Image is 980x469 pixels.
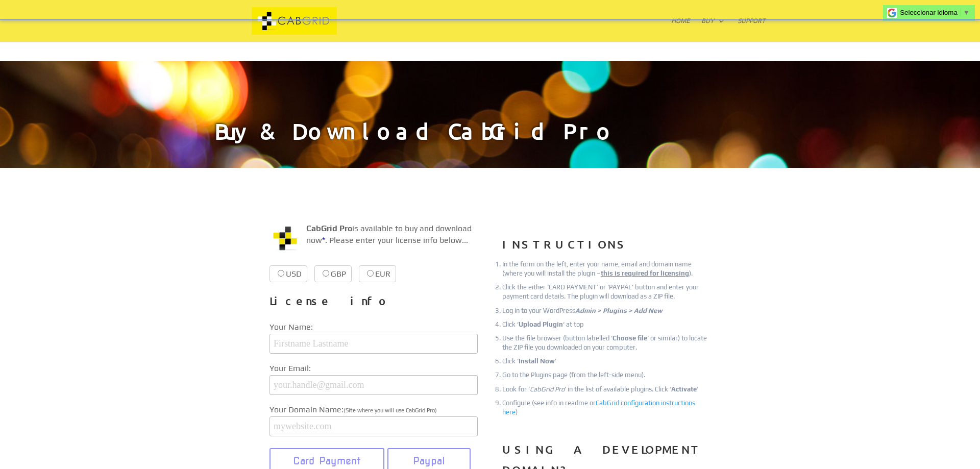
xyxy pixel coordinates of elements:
u: this is required for licensing [601,269,689,277]
input: GBP [323,270,329,277]
h3: License info [269,291,478,316]
li: Log in to your WordPress [502,306,710,315]
li: Click ‘ ‘ [502,357,710,366]
strong: Upload Plugin [519,320,563,328]
li: In the form on the left, enter your name, email and domain name (where you will install the plugi... [502,260,710,278]
input: USD [278,270,284,277]
em: CabGrid Pro [530,385,565,393]
a: Support [738,17,766,42]
input: Firstname Lastname [269,334,478,354]
strong: Install Now [519,357,555,365]
label: Your Email: [269,362,478,375]
label: EUR [359,265,396,282]
img: CabGrid WordPress Plugin [269,223,300,254]
em: Admin > Plugins > Add New [575,307,663,314]
strong: Activate [671,385,697,393]
input: mywebsite.com [269,416,478,436]
input: your.handle@gmail.com [269,375,478,395]
a: CabGrid configuration instructions here [502,399,695,416]
img: CabGrid [216,7,372,35]
a: Buy [701,17,724,42]
li: Go to the Plugins page (from the left-side menu). [502,371,710,380]
label: Your Domain Name: [269,403,478,416]
h1: Buy & Download CabGrid Pro [214,120,766,168]
strong: Choose file [612,334,647,342]
strong: CabGrid Pro [306,224,352,233]
li: Configure (see info in readme or ) [502,399,710,417]
label: Your Name: [269,320,478,334]
input: EUR [367,270,374,277]
p: is available to buy and download now . Please enter your license info below... [269,223,478,254]
label: USD [269,265,307,282]
h3: INSTRUCTIONS [502,234,710,260]
li: Look for ‘ ‘ in the list of available plugins. Click ‘ ‘ [502,385,710,394]
a: Home [671,17,690,42]
li: Click the either ‘CARD PAYMENT’ or 'PAYPAL' button and enter your payment card details. The plugi... [502,283,710,301]
li: Click ‘ ‘ at top [502,320,710,329]
li: Use the file browser (button labelled ‘ ‘ or similar) to locate the ZIP file you downloaded on yo... [502,334,710,352]
label: GBP [314,265,352,282]
span: (Site where you will use CabGrid Pro) [344,407,437,413]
